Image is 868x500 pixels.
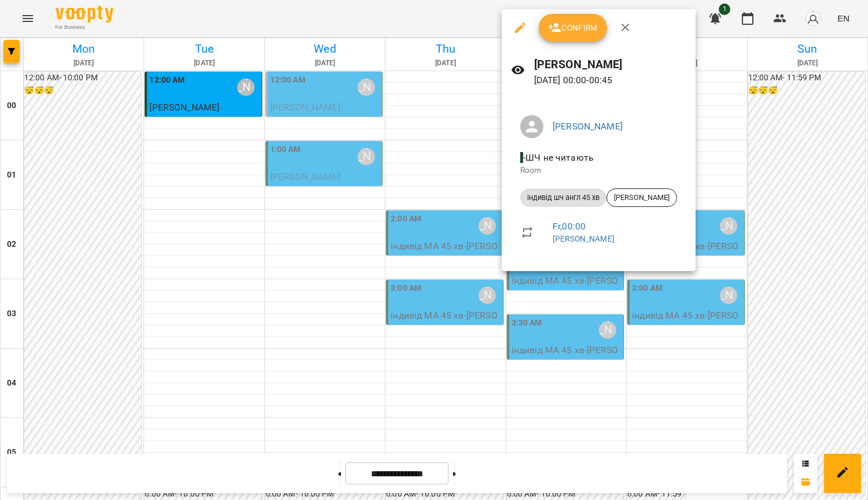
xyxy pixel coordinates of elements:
[534,73,686,87] p: [DATE] 00:00 - 00:45
[539,14,607,42] button: Confirm
[553,221,586,232] a: Fr , 00:00
[520,192,606,203] span: індивід шч англ 45 хв
[534,55,686,73] h6: [PERSON_NAME]
[553,121,623,132] a: [PERSON_NAME]
[520,165,677,176] p: Room
[520,152,596,163] span: - ШЧ не читають
[553,234,615,243] a: [PERSON_NAME]
[607,192,676,203] span: [PERSON_NAME]
[548,21,598,35] span: Confirm
[606,188,677,207] div: [PERSON_NAME]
